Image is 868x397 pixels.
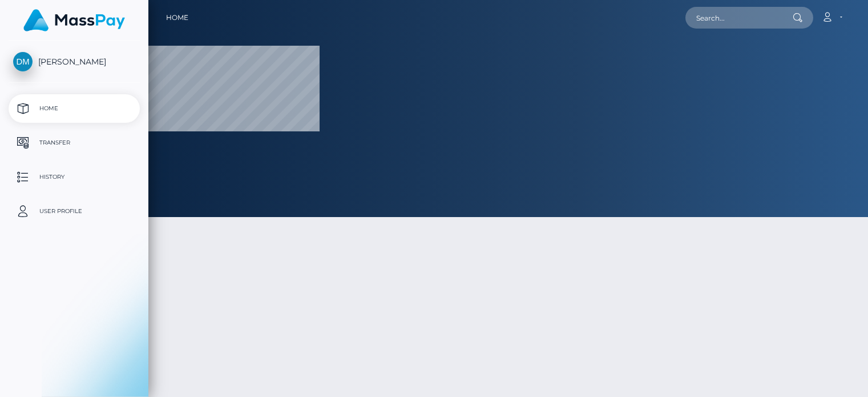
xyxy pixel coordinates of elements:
a: Home [9,94,140,123]
img: MassPay [23,9,125,31]
p: Transfer [13,134,135,151]
a: History [9,163,140,191]
input: Search... [685,7,793,29]
p: Home [13,100,135,117]
span: [PERSON_NAME] [9,57,140,67]
p: History [13,169,135,186]
a: Home [166,6,188,30]
a: Transfer [9,129,140,157]
a: User Profile [9,197,140,226]
p: User Profile [13,203,135,220]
